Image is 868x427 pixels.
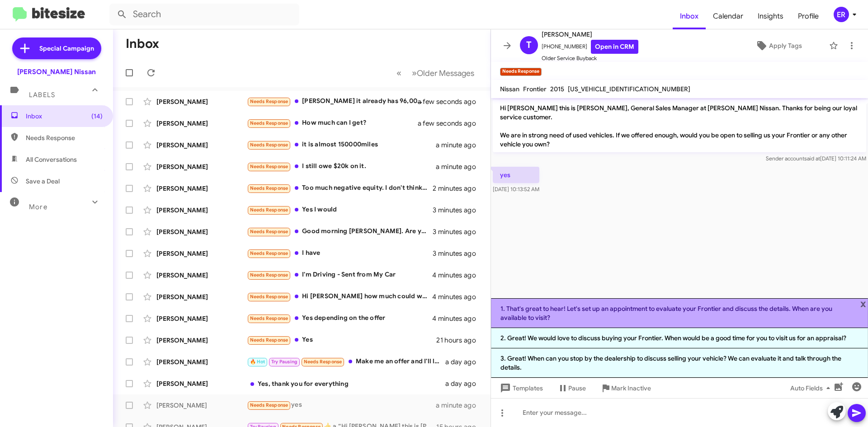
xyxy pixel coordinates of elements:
span: Needs Response [250,185,288,191]
small: Needs Response [500,68,542,76]
div: Yes [247,335,436,345]
div: Hi [PERSON_NAME] how much could we get for the Murano? [247,291,432,302]
div: I have [247,248,433,258]
li: 1. That's great to hear! Let's set up an appointment to evaluate your Frontier and discuss the de... [491,298,868,328]
span: Needs Response [250,337,288,343]
div: Good morning [PERSON_NAME]. Are you putting me in a newer car same or lower rate? [247,226,433,237]
div: [PERSON_NAME] [156,162,247,171]
div: 2 minutes ago [433,184,483,193]
a: Profile [791,3,826,29]
a: Inbox [673,3,706,29]
div: [PERSON_NAME] [156,206,247,215]
span: Sender account [DATE] 10:11:24 AM [766,155,866,162]
div: it is almost 150000miles [247,140,436,150]
div: Yes depending on the offer [247,313,432,324]
span: Needs Response [250,315,288,321]
span: More [29,203,47,211]
span: Needs Response [250,142,288,148]
span: Needs Response [250,250,288,256]
span: [PHONE_NUMBER] [542,40,638,54]
div: [PERSON_NAME] [156,119,247,128]
div: 4 minutes ago [432,292,483,301]
a: Special Campaign [12,38,101,59]
span: Needs Response [250,164,288,169]
a: Open in CRM [591,40,638,54]
span: All Conversations [26,155,77,164]
div: I still owe $20k on it. [247,161,436,172]
span: Needs Response [250,229,288,235]
a: Calendar [706,3,750,29]
span: Inbox [26,112,103,121]
span: [US_VEHICLE_IDENTIFICATION_NUMBER] [568,85,690,93]
li: 2. Great! We would love to discuss buying your Frontier. When would be a good time for you to vis... [491,328,868,348]
div: a few seconds ago [429,97,483,106]
div: [PERSON_NAME] [156,271,247,280]
span: Frontier [523,85,547,93]
div: yes [247,400,436,410]
div: a minute ago [436,162,483,171]
div: [PERSON_NAME] [156,292,247,301]
span: Pause [568,380,586,396]
button: ER [826,7,858,22]
div: [PERSON_NAME] [156,249,247,258]
div: a minute ago [436,141,483,150]
span: Labels [29,91,55,99]
div: 4 minutes ago [432,271,483,280]
span: Auto Fields [790,380,834,396]
div: Yes, thank you for everything [247,379,445,388]
button: Pause [550,380,593,396]
div: Yes I would [247,205,433,215]
div: [PERSON_NAME] Nissan [17,67,96,76]
div: [PERSON_NAME] [156,141,247,150]
div: a minute ago [436,401,483,410]
span: Apply Tags [769,38,802,54]
span: Needs Response [250,99,288,104]
div: ER [834,7,849,22]
div: a day ago [445,379,483,388]
span: Needs Response [250,207,288,213]
span: Templates [498,380,543,396]
span: Older Messages [417,68,474,78]
span: Needs Response [250,294,288,300]
div: 3 minutes ago [433,227,483,236]
div: [PERSON_NAME] [156,357,247,366]
span: (14) [91,112,103,121]
span: Special Campaign [39,44,94,53]
div: [PERSON_NAME] [156,336,247,345]
button: Templates [491,380,550,396]
div: 21 hours ago [436,336,483,345]
span: Nissan [500,85,519,93]
input: Search [109,4,299,25]
a: Insights [750,3,791,29]
div: 4 minutes ago [432,314,483,323]
span: T [526,38,532,52]
span: [DATE] 10:13:52 AM [493,186,539,192]
span: Mark Inactive [611,380,651,396]
span: 🔥 Hot [250,359,265,365]
div: Make me an offer and I'll let you know if I'm interested, okay? [247,357,445,367]
span: x [860,298,866,309]
div: Too much negative equity. I don't think you could offer enough [247,183,433,193]
div: [PERSON_NAME] [156,401,247,410]
div: [PERSON_NAME] [156,314,247,323]
span: 2015 [550,85,564,93]
div: [PERSON_NAME] [156,97,247,106]
span: Needs Response [250,120,288,126]
span: Try Pausing [271,359,297,365]
div: a few seconds ago [429,119,483,128]
nav: Page navigation example [392,64,480,82]
div: a day ago [445,357,483,366]
span: [PERSON_NAME] [542,29,638,40]
span: Needs Response [250,272,288,278]
div: [PERSON_NAME] it already has 96,000 miles on it [247,96,429,107]
span: Save a Deal [26,177,60,186]
button: Mark Inactive [593,380,658,396]
span: » [412,67,417,79]
div: 3 minutes ago [433,249,483,258]
p: yes [493,167,539,183]
h1: Inbox [126,37,159,51]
